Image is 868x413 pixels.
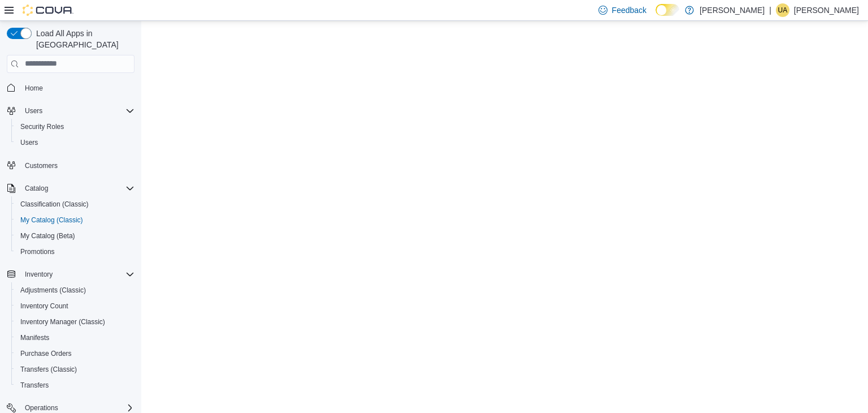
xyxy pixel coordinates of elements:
[16,213,134,227] span: My Catalog (Classic)
[16,315,110,329] a: Inventory Manager (Classic)
[11,212,139,228] button: My Catalog (Classic)
[20,268,57,281] button: Inventory
[11,314,139,330] button: Inventory Manager (Classic)
[16,245,59,259] a: Promotions
[16,378,53,392] a: Transfers
[20,286,86,295] span: Adjustments (Classic)
[16,363,134,376] span: Transfers (Classic)
[20,122,64,131] span: Security Roles
[23,5,73,16] img: Cova
[2,266,139,282] button: Inventory
[16,120,134,134] span: Security Roles
[16,197,134,211] span: Classification (Classic)
[20,381,49,390] span: Transfers
[16,299,73,313] a: Inventory Count
[20,365,77,374] span: Transfers (Classic)
[20,158,134,173] span: Customers
[25,161,58,170] span: Customers
[16,347,76,360] a: Purchase Orders
[16,331,54,345] a: Manifests
[11,346,139,362] button: Purchase Orders
[16,283,134,297] span: Adjustments (Classic)
[20,159,62,173] a: Customers
[11,228,139,244] button: My Catalog (Beta)
[16,245,134,259] span: Promotions
[20,247,55,256] span: Promotions
[20,182,53,195] button: Catalog
[2,103,139,119] button: Users
[32,28,134,50] span: Load All Apps in [GEOGRAPHIC_DATA]
[2,80,139,96] button: Home
[11,377,139,393] button: Transfers
[2,180,139,196] button: Catalog
[16,363,81,376] a: Transfers (Classic)
[11,244,139,260] button: Promotions
[16,331,134,345] span: Manifests
[16,197,93,211] a: Classification (Classic)
[20,104,47,118] button: Users
[20,81,134,95] span: Home
[20,200,89,209] span: Classification (Classic)
[16,136,134,149] span: Users
[16,120,68,134] a: Security Roles
[20,138,38,147] span: Users
[25,184,48,193] span: Catalog
[25,106,42,115] span: Users
[16,213,88,227] a: My Catalog (Classic)
[25,403,58,412] span: Operations
[11,119,139,135] button: Security Roles
[16,299,134,313] span: Inventory Count
[20,302,68,311] span: Inventory Count
[11,135,139,150] button: Users
[769,3,771,17] p: |
[20,317,105,326] span: Inventory Manager (Classic)
[794,3,859,17] p: [PERSON_NAME]
[11,298,139,314] button: Inventory Count
[20,333,49,342] span: Manifests
[16,229,134,243] span: My Catalog (Beta)
[20,182,134,195] span: Catalog
[25,270,53,279] span: Inventory
[778,3,788,17] span: UA
[16,283,90,297] a: Adjustments (Classic)
[11,282,139,298] button: Adjustments (Classic)
[700,3,765,17] p: [PERSON_NAME]
[11,330,139,346] button: Manifests
[776,3,789,17] div: Usama Alhassani
[16,229,80,243] a: My Catalog (Beta)
[16,347,134,360] span: Purchase Orders
[16,315,134,329] span: Inventory Manager (Classic)
[20,81,47,95] a: Home
[11,196,139,212] button: Classification (Classic)
[656,4,679,16] input: Dark Mode
[11,362,139,377] button: Transfers (Classic)
[20,268,134,281] span: Inventory
[612,5,646,16] span: Feedback
[2,157,139,174] button: Customers
[20,104,134,118] span: Users
[16,378,134,392] span: Transfers
[16,136,42,149] a: Users
[20,216,83,225] span: My Catalog (Classic)
[20,349,72,358] span: Purchase Orders
[20,231,75,240] span: My Catalog (Beta)
[25,84,43,93] span: Home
